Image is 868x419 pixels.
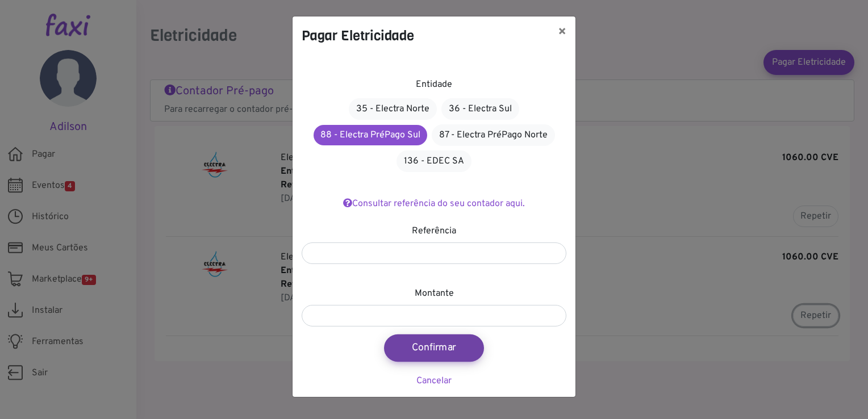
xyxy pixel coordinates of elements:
[314,125,427,145] a: 88 - Electra PréPago Sul
[432,124,555,146] a: 87 - Electra PréPago Norte
[397,150,471,172] a: 136 - EDEC SA
[302,26,414,46] h4: Pagar Eletricidade
[441,98,519,120] a: 36 - Electra Sul
[416,78,452,91] label: Entidade
[349,98,437,120] a: 35 - Electra Norte
[549,16,575,48] button: ×
[412,224,456,238] label: Referência
[384,334,484,362] button: Confirmar
[343,198,525,209] a: Consultar referência do seu contador aqui.
[415,287,454,300] label: Montante
[416,375,452,387] a: Cancelar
